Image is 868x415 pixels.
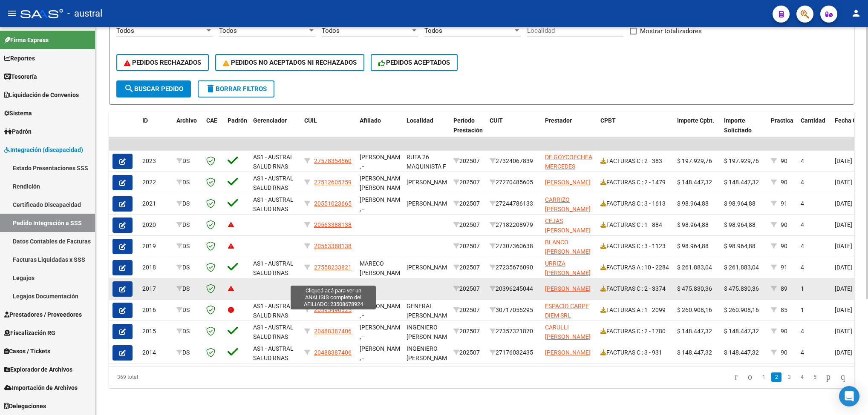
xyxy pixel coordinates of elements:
span: Fiscalización RG [4,328,55,338]
span: $ 98.964,88 [724,221,756,228]
span: [DATE] [835,349,852,356]
div: FACTURAS C : 3 - 931 [600,348,670,358]
span: $ 148.447,32 [677,349,712,356]
span: [PERSON_NAME] [545,179,591,186]
span: Sistema [4,109,32,118]
span: 89 [781,285,787,292]
span: Archivo [176,117,197,124]
span: Padrón [228,117,247,124]
div: FACTURAS C : 1 - 884 [600,220,670,230]
span: Todos [116,27,134,34]
div: 202507 [453,199,483,209]
div: 202507 [453,263,483,272]
span: MARECO [PERSON_NAME] , - [360,260,405,286]
span: 20488387406 [314,349,352,356]
span: Todos [219,27,237,34]
div: 2016 [142,305,170,315]
li: page 2 [770,370,783,384]
span: Importe Solicitado [724,117,752,134]
span: 90 [781,328,787,335]
div: FACTURAS C : 2 - 383 [600,156,670,166]
span: [DATE] [835,221,852,228]
span: Buscar Pedido [124,85,183,93]
datatable-header-cell: CUIL [301,112,356,149]
span: [PERSON_NAME] , - [360,196,405,213]
div: 27176032435 [490,348,538,358]
span: AS1 - AUSTRAL SALUD RNAS [253,345,294,362]
span: Borrar Filtros [205,85,267,93]
div: DS [176,305,199,315]
span: $ 260.908,16 [724,306,759,313]
div: 27324067839 [490,156,538,166]
span: BLANCO [PERSON_NAME] [545,239,591,255]
div: 20396245044 [490,284,538,294]
span: 4 [801,200,804,207]
span: Importe Cpbt. [677,117,714,124]
span: [PERSON_NAME] , - [360,324,405,341]
span: [DATE] [835,243,852,249]
div: 369 total [109,366,257,388]
span: $ 197.929,76 [724,157,759,164]
span: Prestador [545,117,572,124]
div: 202507 [453,348,483,358]
span: [DATE] [835,179,852,186]
div: 202507 [453,284,483,294]
span: AS1 - AUSTRAL SALUD RNAS [253,196,294,213]
span: Reportes [4,54,35,63]
span: Todos [322,27,340,34]
datatable-header-cell: Practica [767,112,797,149]
button: Buscar Pedido [116,80,191,97]
datatable-header-cell: Importe Cpbt. [674,112,721,149]
span: Cantidad [801,117,825,124]
span: Explorador de Archivos [4,365,72,374]
mat-icon: search [124,83,134,94]
span: Liquidación de Convenios [4,90,79,100]
div: 2020 [142,220,170,230]
li: page 1 [757,370,770,384]
span: GENERAL [PERSON_NAME] [407,303,452,319]
div: 30717056295 [490,305,538,315]
datatable-header-cell: Prestador [542,112,597,149]
a: go to first page [731,372,741,382]
button: PEDIDOS RECHAZADOS [116,54,209,71]
div: DS [176,156,199,166]
span: [DATE] [835,200,852,207]
datatable-header-cell: Localidad [403,112,450,149]
div: 27235676090 [490,263,538,272]
li: page 4 [796,370,808,384]
div: 2019 [142,241,170,251]
span: 20563388138 [314,243,352,249]
li: page 5 [808,370,821,384]
span: $ 148.447,32 [677,328,712,335]
a: go to next page [822,372,834,382]
span: 27578354560 [314,157,352,164]
span: Localidad [407,117,433,124]
span: $ 98.964,88 [724,243,756,249]
div: Open Intercom Messenger [839,386,859,406]
span: 4 [801,243,804,249]
div: 2018 [142,263,170,272]
span: 27558233821 [314,264,352,271]
button: PEDIDOS NO ACEPTADOS NI RECHAZADOS [215,54,364,71]
span: Casos / Tickets [4,346,50,356]
span: CAE [206,117,217,124]
span: Tesorería [4,72,37,81]
span: $ 148.447,32 [724,179,759,186]
div: 2017 [142,284,170,294]
span: [DATE] [835,264,852,271]
span: $ 197.929,76 [677,157,712,164]
div: DS [176,284,199,294]
span: [DATE] [835,306,852,313]
datatable-header-cell: Afiliado [356,112,403,149]
div: DS [176,348,199,358]
span: AS1 - AUSTRAL SALUD RNAS [253,324,294,341]
datatable-header-cell: CUIT [486,112,542,149]
div: 2022 [142,177,170,187]
div: 202507 [453,220,483,230]
span: 20488387406 [314,328,352,335]
span: 1 [801,306,804,313]
span: - austral [67,4,102,23]
span: Delegaciones [4,401,46,411]
span: Practica [771,117,793,124]
button: PEDIDOS ACEPTADOS [371,54,458,71]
